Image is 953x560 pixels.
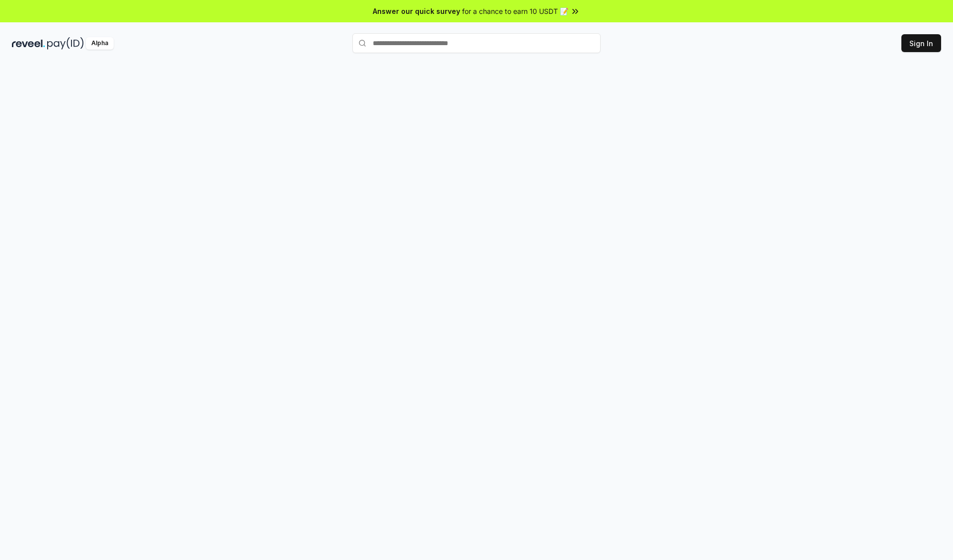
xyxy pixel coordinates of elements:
img: reveel_dark [12,37,45,50]
span: for a chance to earn 10 USDT 📝 [462,6,568,16]
div: Alpha [86,37,114,50]
span: Answer our quick survey [373,6,460,16]
button: Sign In [901,34,941,52]
img: pay_id [47,37,84,50]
